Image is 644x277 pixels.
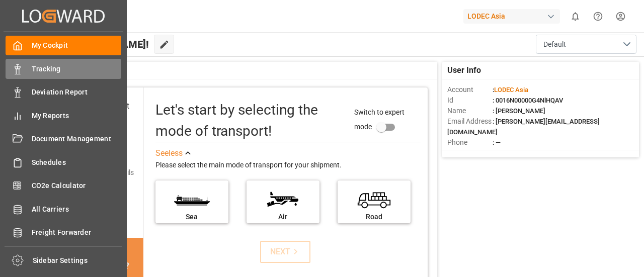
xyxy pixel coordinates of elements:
[6,176,121,196] a: CO2e Calculator
[6,223,121,242] a: Freight Forwarder
[32,180,122,191] span: CO2e Calculator
[354,108,405,131] span: Switch to expert mode
[32,227,122,238] span: Freight Forwarder
[343,212,406,222] div: Road
[155,100,345,142] div: Let's start by selecting the mode of transport!
[32,204,122,215] span: All Carriers
[447,106,493,116] span: Name
[252,212,314,222] div: Air
[160,212,223,222] div: Sea
[447,95,493,106] span: Id
[270,246,301,258] div: NEXT
[493,149,518,157] span: : Shipper
[6,36,121,55] a: My Cockpit
[447,116,493,127] span: Email Address
[463,9,560,24] div: LODEC Asia
[32,157,122,168] span: Schedules
[32,40,122,51] span: My Cockpit
[6,152,121,172] a: Schedules
[543,39,566,50] span: Default
[6,199,121,219] a: All Carriers
[6,82,121,102] a: Deviation Report
[260,241,310,263] button: NEXT
[494,86,528,94] span: LODEC Asia
[6,129,121,149] a: Document Management
[155,159,421,171] div: Please select the main mode of transport for your shipment.
[32,87,122,98] span: Deviation Report
[33,255,123,266] span: Sidebar Settings
[493,107,545,115] span: : [PERSON_NAME]
[536,35,636,54] button: open menu
[447,64,481,76] span: User Info
[447,137,493,148] span: Phone
[32,134,122,144] span: Document Management
[32,64,122,74] span: Tracking
[32,111,122,121] span: My Reports
[493,97,563,104] span: : 0016N00000G4NlHQAV
[447,84,493,95] span: Account
[463,7,564,26] button: LODEC Asia
[587,5,609,28] button: Help Center
[6,106,121,125] a: My Reports
[6,59,121,78] a: Tracking
[447,118,600,136] span: : [PERSON_NAME][EMAIL_ADDRESS][DOMAIN_NAME]
[564,5,587,28] button: show 0 new notifications
[493,139,501,146] span: : —
[447,148,493,158] span: Account Type
[155,147,183,159] div: See less
[493,86,528,94] span: :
